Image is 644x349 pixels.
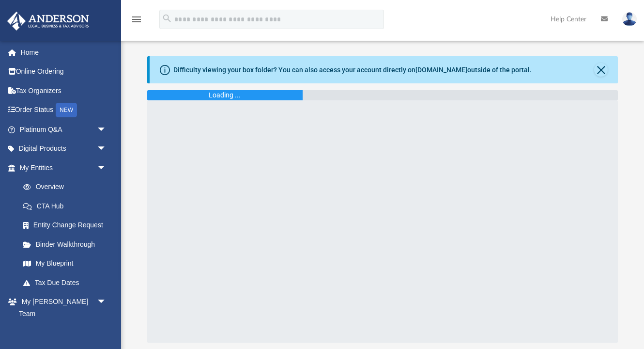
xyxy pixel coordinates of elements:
[14,273,121,292] a: Tax Due Dates
[173,65,532,75] div: Difficulty viewing your box folder? You can also access your account directly on outside of the p...
[7,100,121,120] a: Order StatusNEW
[14,177,121,197] a: Overview
[97,139,116,159] span: arrow_drop_down
[14,196,121,216] a: CTA Hub
[4,12,92,31] img: Anderson Advisors Platinum Portal
[97,120,116,140] span: arrow_drop_down
[7,292,116,323] a: My [PERSON_NAME] Teamarrow_drop_down
[7,120,121,139] a: Platinum Q&Aarrow_drop_down
[415,66,467,74] a: [DOMAIN_NAME]
[622,12,637,26] img: User Pic
[56,103,77,117] div: NEW
[131,18,142,25] a: menu
[7,158,121,177] a: My Entitiesarrow_drop_down
[7,43,121,62] a: Home
[14,216,121,235] a: Entity Change Request
[97,292,116,312] span: arrow_drop_down
[131,14,142,25] i: menu
[97,158,116,178] span: arrow_drop_down
[209,90,241,100] div: Loading ...
[594,63,608,77] button: Close
[162,13,172,24] i: search
[14,254,116,273] a: My Blueprint
[7,139,121,159] a: Digital Productsarrow_drop_down
[7,62,121,81] a: Online Ordering
[14,235,121,254] a: Binder Walkthrough
[7,81,121,100] a: Tax Organizers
